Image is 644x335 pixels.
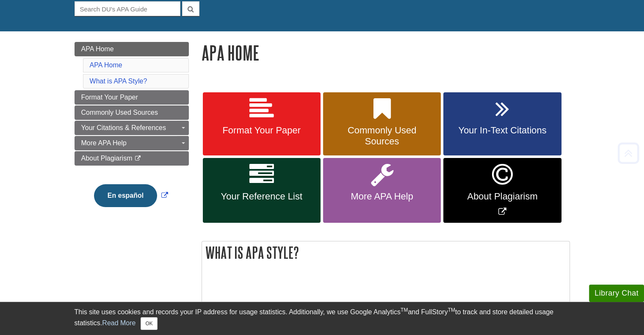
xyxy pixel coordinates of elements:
[81,45,114,53] span: APA Home
[81,155,133,162] span: About Plagiarism
[75,90,189,105] a: Format Your Paper
[443,158,561,223] a: Link opens in new window
[329,125,434,147] span: Commonly Used Sources
[450,125,555,136] span: Your In-Text Citations
[75,105,189,120] a: Commonly Used Sources
[323,92,441,156] a: Commonly Used Sources
[203,158,321,223] a: Your Reference List
[209,191,314,202] span: Your Reference List
[90,61,122,69] a: APA Home
[81,139,127,147] span: More APA Help
[450,191,555,202] span: About Plagiarism
[75,151,189,166] a: About Plagiarism
[81,109,158,116] span: Commonly Used Sources
[94,184,157,207] button: En español
[75,307,570,330] div: This site uses cookies and records your IP address for usage statistics. Additionally, we use Goo...
[203,92,321,156] a: Format Your Paper
[75,1,180,16] input: Search DU's APA Guide
[202,241,569,264] h2: What is APA Style?
[90,78,147,85] a: What is APA Style?
[323,158,441,223] a: More APA Help
[75,121,189,135] a: Your Citations & References
[209,125,314,136] span: Format Your Paper
[141,317,157,330] button: Close
[92,192,170,199] a: Link opens in new window
[589,285,644,302] button: Library Chat
[75,42,189,221] div: Guide Page Menu
[134,156,141,161] i: This link opens in a new window
[448,307,455,313] sup: TM
[401,307,408,313] sup: TM
[202,42,570,64] h1: APA Home
[615,147,642,159] a: Back to Top
[75,136,189,150] a: More APA Help
[329,191,434,202] span: More APA Help
[75,42,189,56] a: APA Home
[102,319,135,327] a: Read More
[443,92,561,156] a: Your In-Text Citations
[81,94,138,101] span: Format Your Paper
[81,124,166,131] span: Your Citations & References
